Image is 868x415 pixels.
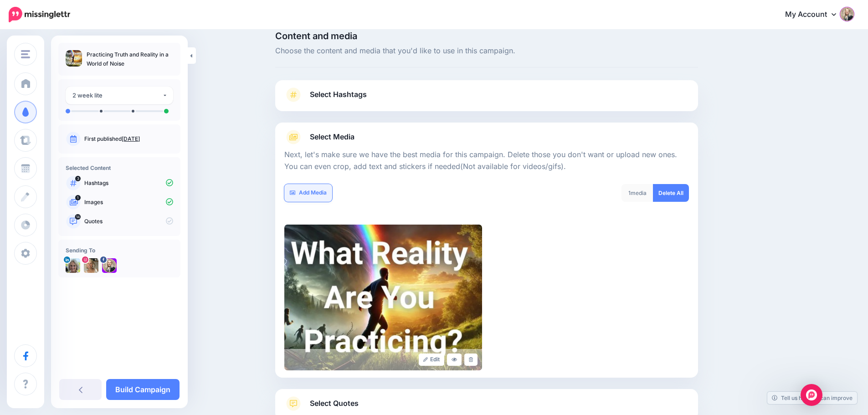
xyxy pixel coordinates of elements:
p: First published [84,135,173,143]
img: d0d90ad54f08864f077292f200d68639_large.jpg [284,225,482,370]
a: Delete All [653,184,689,202]
span: 3 [75,176,81,181]
a: [DATE] [122,135,140,142]
p: Hashtags [84,179,173,187]
a: Tell us how we can improve [767,392,857,404]
a: My Account [776,4,854,26]
span: 1 [75,195,81,200]
span: 1 [628,190,631,196]
img: 1718475910192-62811.png [66,258,80,273]
h4: Sending To [66,247,173,254]
div: Select Media [284,144,689,370]
p: Quotes [84,217,173,225]
span: Choose the content and media that you'd like to use in this campaign. [275,45,698,57]
li: A post will be sent on day 6 [132,110,134,113]
div: Open Intercom Messenger [801,384,822,406]
span: Content and media [275,31,698,41]
a: Select Hashtags [284,87,689,111]
a: Select Media [284,130,689,144]
img: 290742663_690246859085558_2546020681360716234_n-bsa153213.jpg [102,258,117,273]
p: Images [84,198,173,206]
img: 451395311_495900419469078_553458371124701532_n-bsa153214.jpg [84,258,98,273]
img: Missinglettr [9,7,70,22]
h4: Selected Content [66,164,173,171]
img: menu.png [21,50,30,58]
div: 2 week lite [72,90,162,101]
li: A post will be sent on day 1 [100,110,103,113]
span: Select Quotes [310,397,359,410]
a: Add Media [284,184,332,202]
span: Select Media [310,131,354,143]
span: 14 [75,214,81,220]
p: Next, let's make sure we have the best media for this campaign. Delete those you don't want or up... [284,149,689,173]
span: Select Hashtags [310,88,367,101]
div: media [621,184,653,202]
li: A post will be sent on day 14 [164,109,169,113]
a: Edit [419,354,445,366]
button: 2 week lite [66,87,173,104]
img: d0d90ad54f08864f077292f200d68639_thumb.jpg [66,50,82,67]
li: A post will be sent on day 0 [66,109,70,113]
p: Practicing Truth and Reality in a World of Noise [87,50,173,68]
